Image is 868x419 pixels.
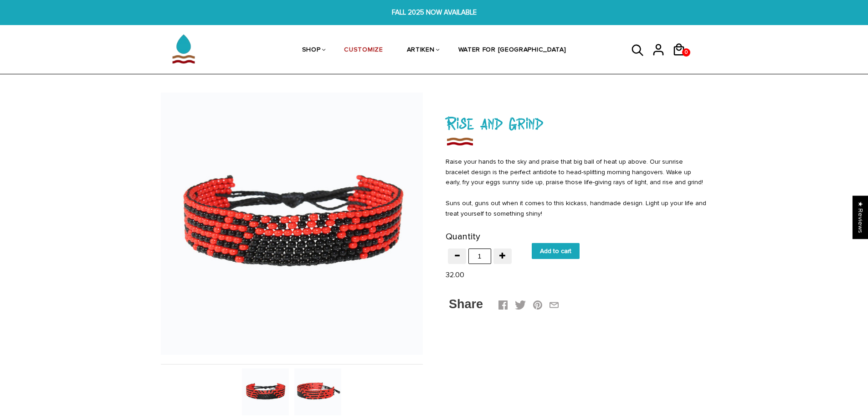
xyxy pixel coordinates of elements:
[458,26,566,75] a: WATER FOR [GEOGRAPHIC_DATA]
[302,26,321,75] a: SHOP
[407,26,435,75] a: ARTIKEN
[242,368,289,415] img: Handmade Beaded ArtiKen Rise and Grind Black and Red Bracelet
[449,297,483,311] span: Share
[532,243,580,259] input: Add to cart
[672,59,693,61] a: 0
[294,368,341,415] img: Rise and Grind
[446,229,480,244] label: Quantity
[683,46,690,59] span: 0
[446,157,708,219] div: Raise your hands to the sky and praise that big ball of heat up above. Our sunrise bracelet desig...
[344,26,383,75] a: CUSTOMIZE
[446,270,464,279] span: 32.00
[446,111,708,135] h1: Rise and Grind
[446,135,474,148] img: Rise and Grind
[853,196,868,239] div: Click to open Judge.me floating reviews tab
[266,7,602,18] span: FALL 2025 NOW AVAILABLE
[161,93,423,355] img: Handmade Beaded ArtiKen Rise and Grind Black and Red Bracelet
